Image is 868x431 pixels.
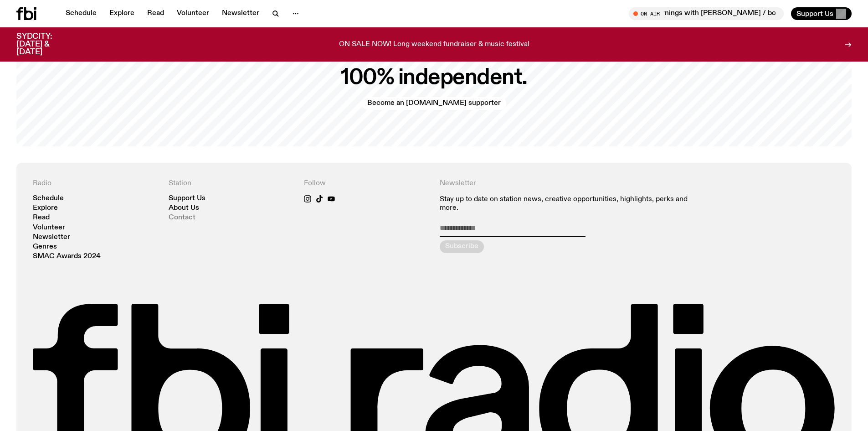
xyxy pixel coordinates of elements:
[33,214,50,221] a: Read
[440,195,700,213] p: Stay up to date on station news, creative opportunities, highlights, perks and more.
[169,214,195,221] a: Contact
[104,7,140,20] a: Explore
[216,7,265,20] a: Newsletter
[33,195,64,202] a: Schedule
[142,7,169,20] a: Read
[33,224,65,231] a: Volunteer
[304,179,429,188] h4: Follow
[171,7,215,20] a: Volunteer
[60,7,102,20] a: Schedule
[169,195,205,202] a: Support Us
[362,97,506,110] a: Become an [DOMAIN_NAME] supporter
[341,68,527,88] h2: 100% independent.
[33,253,101,260] a: SMAC Awards 2024
[440,179,700,188] h4: Newsletter
[339,41,529,49] p: ON SALE NOW! Long weekend fundraiser & music festival
[440,240,484,253] button: Subscribe
[791,7,852,20] button: Support Us
[33,179,158,188] h4: Radio
[169,179,293,188] h4: Station
[16,33,75,56] h3: SYDCITY: [DATE] & [DATE]
[33,234,70,241] a: Newsletter
[629,7,784,20] button: On AirMornings with [PERSON_NAME] / booked and busy
[169,205,199,212] a: About Us
[33,244,57,250] a: Genres
[33,205,58,212] a: Explore
[796,10,833,18] span: Support Us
